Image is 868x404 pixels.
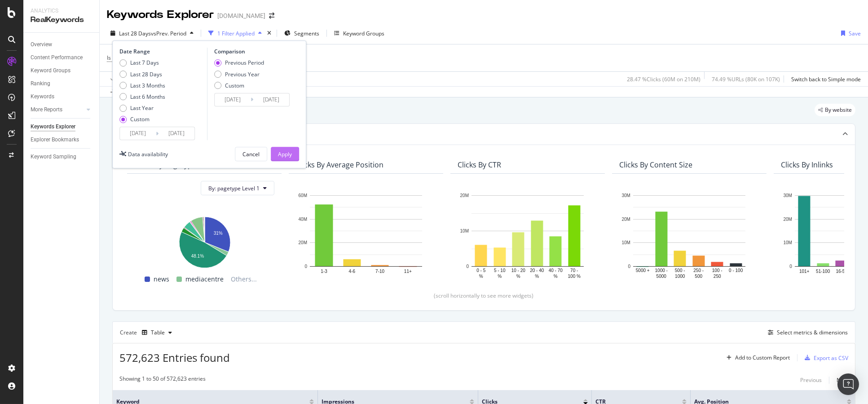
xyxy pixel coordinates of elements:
button: 1 Filter Applied [205,26,265,40]
text: 20M [299,241,307,246]
text: 20M [784,217,792,222]
a: Keyword Groups [31,66,93,75]
a: Keywords [31,92,93,101]
div: Last 28 Days [130,70,162,78]
div: Custom [119,115,165,123]
div: Previous Period [225,59,264,67]
div: Comparison [214,48,292,56]
div: A chart. [619,191,759,280]
div: Select metrics & dimensions [777,329,848,336]
text: 500 - [675,268,685,273]
div: Clicks By CTR [458,160,501,169]
text: 20M [460,193,469,198]
span: vs Prev. Period [151,30,186,37]
a: More Reports [31,105,84,114]
text: 16-50 [836,269,847,274]
text: 48.1% [191,254,204,259]
span: news [154,274,169,285]
text: 20M [622,217,630,222]
button: Apply [271,147,299,162]
button: Segments [281,26,323,40]
div: Previous [800,376,822,384]
a: Keywords Explorer [31,122,93,132]
text: % [554,274,558,279]
div: Data availability [128,150,168,158]
span: By: pagetype Level 1 [208,184,260,192]
div: times [265,29,273,38]
div: Date Range [119,48,205,56]
div: Last 6 Months [130,93,165,101]
text: 0 [628,264,630,269]
text: 4-6 [349,269,356,274]
svg: A chart. [296,191,436,280]
div: More Reports [31,105,62,114]
text: 70 - [570,268,578,273]
text: 11+ [404,269,412,274]
button: Keyword Groups [330,26,388,40]
text: % [516,274,520,279]
div: Previous Year [225,70,260,78]
text: 0 - 5 [476,268,485,273]
text: 31% [214,231,223,236]
text: 100 % [568,274,581,279]
text: 0 [789,264,792,269]
div: Keyword Groups [343,30,384,37]
button: Export as CSV [801,351,848,365]
button: Apply [107,72,133,86]
svg: A chart. [458,191,598,280]
text: % [479,274,483,279]
div: (scroll horizontally to see more widgets) [123,292,844,299]
span: 572,623 Entries found [119,350,230,365]
text: 7-10 [375,269,384,274]
span: By website [825,107,852,113]
div: Custom [214,82,264,89]
text: 101+ [799,269,810,274]
div: Custom [130,115,150,123]
span: Last 28 Days [119,30,151,37]
div: Last 3 Months [119,82,165,89]
button: Save [837,26,861,40]
text: 5000 + [636,268,650,273]
div: Last 6 Months [119,93,165,101]
input: End Date [253,93,289,106]
div: Previous Year [214,70,264,78]
button: Previous [800,375,822,386]
div: Keywords Explorer [107,7,214,22]
div: 28.47 % Clicks ( 60M on 210M ) [627,75,701,83]
text: 1-3 [321,269,327,274]
button: Select metrics & dimensions [764,327,848,338]
div: Clicks By Inlinks [781,160,833,169]
div: Cancel [242,150,260,158]
div: 1 Filter Applied [217,30,255,37]
a: Ranking [31,79,93,88]
a: Keyword Sampling [31,152,93,162]
text: 250 [714,274,721,279]
div: Create [120,325,176,340]
div: Last 7 Days [119,59,165,67]
div: Save [849,30,861,37]
a: Overview [31,40,93,49]
text: 30M [784,193,792,198]
button: Last 28 DaysvsPrev. Period [107,26,197,40]
div: Last 3 Months [130,82,165,89]
div: Previous Period [214,59,264,67]
svg: A chart. [134,212,274,269]
div: arrow-right-arrow-left [269,13,274,19]
text: % [535,274,539,279]
text: 100 - [712,268,723,273]
a: Explorer Bookmarks [31,135,93,145]
div: Keywords [31,92,54,101]
text: 20 - 40 [530,268,544,273]
div: legacy label [815,104,855,116]
div: Export as CSV [814,354,848,362]
div: Last 7 Days [130,59,159,67]
button: Table [138,325,176,340]
div: Next [837,376,848,384]
input: Start Date [215,93,251,106]
div: [DOMAIN_NAME] [217,11,265,20]
div: Last Year [119,104,165,112]
div: RealKeywords [31,15,92,25]
div: Last Year [130,104,154,112]
text: 0 [466,264,469,269]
